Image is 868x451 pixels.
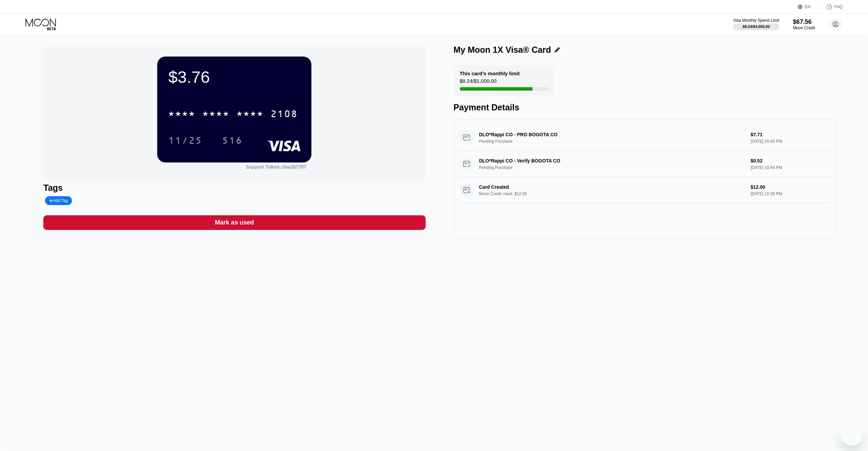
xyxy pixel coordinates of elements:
[168,136,202,147] div: 11/25
[43,215,425,230] div: Mark as used
[454,45,551,55] div: My Moon 1X Visa® Card
[454,103,836,112] div: Payment Details
[460,78,497,87] div: $8.24 / $1,000.00
[215,219,254,227] div: Mark as used
[168,67,300,87] div: $3.76
[834,4,842,9] div: FAQ
[246,164,306,170] div: Support Token:cfaa287787
[460,71,520,76] div: This card’s monthly limit
[222,136,242,147] div: 516
[217,132,248,149] div: 516
[45,196,72,205] div: Add Tag
[742,25,770,29] div: $8.24 / $4,000.00
[793,26,815,30] div: Moon Credit
[798,3,819,10] div: EN
[793,18,815,30] div: $67.56Moon Credit
[246,164,306,170] div: Support Token: cfaa287787
[43,183,425,193] div: Tags
[733,18,779,23] div: Visa Monthly Spend Limit
[733,18,779,30] div: Visa Monthly Spend Limit$8.24/$4,000.00
[805,4,811,9] div: EN
[49,198,68,203] div: Add Tag
[163,132,207,149] div: 11/25
[841,424,863,446] iframe: Кнопка запуска окна обмена сообщениями
[270,109,298,120] div: 2108
[793,18,815,26] div: $67.56
[819,3,842,10] div: FAQ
